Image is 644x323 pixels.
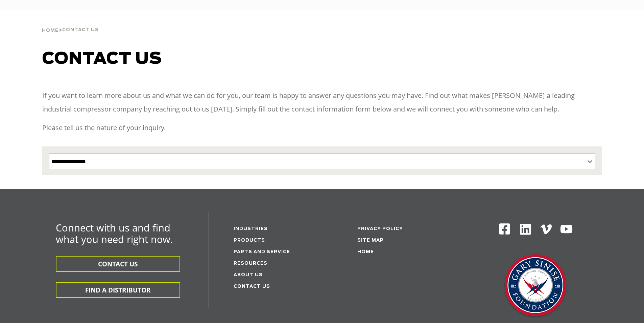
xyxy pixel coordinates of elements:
a: Site Map [357,238,384,243]
a: Industries [234,227,268,231]
img: Facebook [498,223,511,235]
button: FIND A DISTRIBUTOR [56,282,180,298]
img: Youtube [560,223,573,236]
img: Linkedin [519,223,532,236]
img: Gary Sinise Foundation [502,252,569,320]
div: > [42,10,99,36]
p: Please tell us the nature of your inquiry. [42,121,602,135]
span: Contact Us [62,28,99,32]
span: Contact us [42,51,162,67]
button: CONTACT US [56,256,180,272]
span: Home [42,28,58,33]
a: Parts and service [234,250,290,254]
a: Privacy Policy [357,227,403,231]
p: If you want to learn more about us and what we can do for you, our team is happy to answer any qu... [42,89,602,116]
span: Connect with us and find what you need right now. [56,221,173,246]
a: Resources [234,261,267,266]
a: Home [42,27,58,33]
a: Contact Us [234,284,270,289]
a: About Us [234,273,263,277]
a: Home [357,250,374,254]
img: Vimeo [540,224,552,234]
a: Products [234,238,265,243]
